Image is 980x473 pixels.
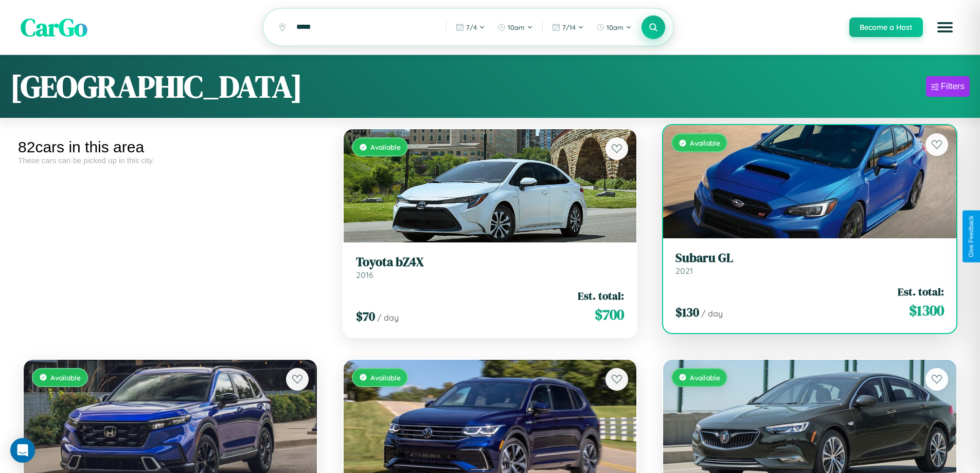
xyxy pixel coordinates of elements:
span: 2021 [675,266,693,276]
button: 7/14 [547,19,589,36]
span: Est. total: [898,284,944,299]
button: 7/4 [451,19,490,36]
div: These cars can be picked up in this city. [18,156,323,165]
h3: Subaru GL [675,251,944,266]
button: Open menu [931,13,959,42]
span: $ 700 [595,304,624,325]
button: 10am [492,19,538,36]
span: CarGo [21,10,87,44]
div: Filters [941,81,965,92]
button: Filters [926,76,970,97]
button: Become a Host [849,17,923,37]
span: Available [50,373,81,382]
span: Available [370,143,401,151]
button: 10am [591,19,637,36]
a: Toyota bZ4X2016 [356,255,625,280]
a: Subaru GL2021 [675,251,944,276]
span: 7 / 4 [466,23,477,31]
span: Available [370,373,401,382]
span: Available [690,373,720,382]
span: Est. total: [578,288,624,303]
span: 10am [508,23,525,31]
span: $ 70 [356,308,375,325]
div: Open Intercom Messenger [10,438,35,463]
div: 82 cars in this area [18,138,323,156]
div: Give Feedback [968,216,975,257]
h3: Toyota bZ4X [356,255,625,270]
span: Available [690,138,720,147]
span: 2016 [356,270,373,280]
span: / day [377,312,399,323]
span: 10am [607,23,623,31]
span: $ 130 [675,304,699,321]
span: / day [701,308,723,319]
span: $ 1300 [909,300,944,321]
h1: [GEOGRAPHIC_DATA] [10,65,302,108]
span: 7 / 14 [562,23,576,31]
